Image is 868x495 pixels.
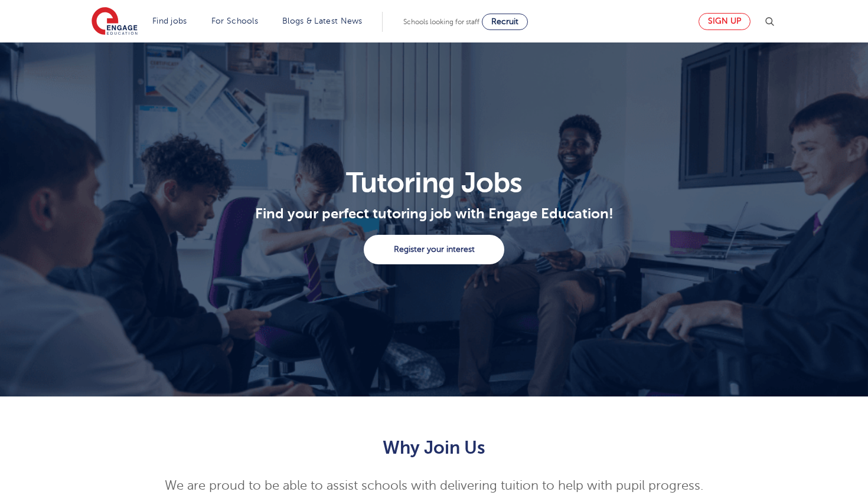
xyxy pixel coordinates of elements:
span: Recruit [491,17,518,26]
a: Register your interest [364,235,504,264]
p: Find your perfect tutoring job with Engage Education! [85,202,784,225]
a: Sign up [699,13,750,30]
a: Find jobs [152,17,187,25]
img: Engage Education [92,7,138,37]
a: Blogs & Latest News [282,17,363,25]
a: For Schools [211,17,258,25]
h1: Tutoring Jobs [85,169,784,197]
h2: Why Join Us [145,438,724,458]
span: Schools looking for staff [403,18,479,26]
a: Recruit [482,14,528,30]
